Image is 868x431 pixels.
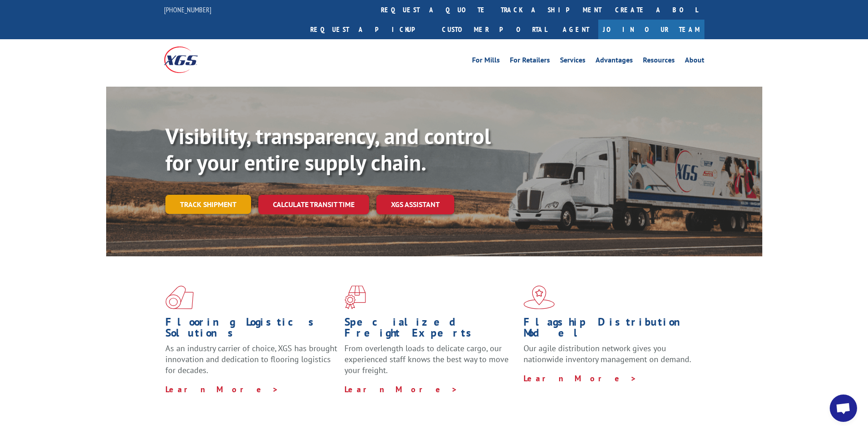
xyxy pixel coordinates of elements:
[344,317,517,343] h1: Specialized Freight Experts
[554,20,598,39] a: Agent
[685,57,704,67] a: About
[524,373,637,384] a: Learn More >
[643,57,675,67] a: Resources
[596,57,633,67] a: Advantages
[560,57,586,67] a: Services
[344,343,517,384] p: From overlength loads to delicate cargo, our experienced staff knows the best way to move your fr...
[165,195,251,214] a: Track shipment
[435,20,554,39] a: Customer Portal
[344,384,458,395] a: Learn More >
[524,317,696,343] h1: Flagship Distribution Model
[598,20,704,39] a: Join Our Team
[303,20,435,39] a: Request a pickup
[524,343,691,364] span: Our agile distribution network gives you nationwide inventory management on demand.
[164,5,211,14] a: [PHONE_NUMBER]
[524,286,555,309] img: xgs-icon-flagship-distribution-model-red
[472,57,500,67] a: For Mills
[165,343,337,375] span: As an industry carrier of choice, XGS has brought innovation and dedication to flooring logistics...
[165,286,194,309] img: xgs-icon-total-supply-chain-intelligence-red
[510,57,550,67] a: For Retailers
[165,317,338,343] h1: Flooring Logistics Solutions
[165,122,491,177] b: Visibility, transparency, and control for your entire supply chain.
[830,395,857,422] div: Open chat
[376,195,454,214] a: XGS ASSISTANT
[258,195,369,214] a: Calculate transit time
[344,286,366,309] img: xgs-icon-focused-on-flooring-red
[165,384,279,395] a: Learn More >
